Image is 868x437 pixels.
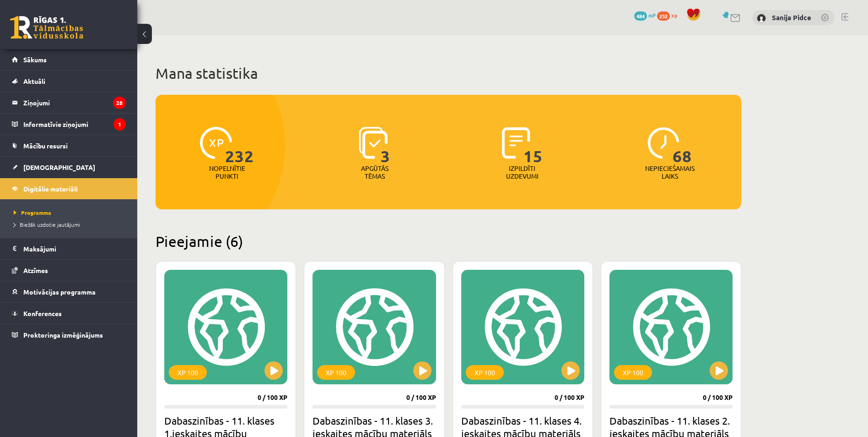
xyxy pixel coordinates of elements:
[772,13,811,22] a: Sanija Pidce
[156,64,741,82] h1: Mana statistika
[200,127,232,159] img: icon-xp-0682a9bc20223a9ccc6f5883a126b849a74cddfe5390d2b41b4391c66f2066e7.svg
[673,127,692,164] span: 68
[225,127,254,164] span: 232
[657,11,682,19] a: 232 xp
[14,221,80,228] span: Biežāk uzdotie jautājumi
[23,163,95,171] span: [DEMOGRAPHIC_DATA]
[23,309,62,317] span: Konferences
[12,114,126,135] a: Informatīvie ziņojumi1
[504,164,540,180] p: Izpildīti uzdevumi
[12,324,126,345] a: Proktoringa izmēģinājums
[23,77,45,85] span: Aktuāli
[14,208,128,217] a: Programma
[23,288,96,296] span: Motivācijas programma
[156,232,741,250] h2: Pieejamie (6)
[169,365,207,380] div: XP 100
[12,238,126,259] a: Maksājumi
[757,14,766,23] img: Sanija Pidce
[657,11,670,21] span: 232
[23,238,126,259] legend: Maksājumi
[113,118,126,131] i: 1
[23,142,68,150] span: Mācību resursi
[10,16,83,39] a: Rīgas 1. Tālmācības vidusskola
[502,127,530,159] img: icon-completed-tasks-ad58ae20a441b2904462921112bc710f1caf180af7a3daa7317a5a94f2d26646.svg
[23,114,126,135] legend: Informatīvie ziņojumi
[23,92,126,113] legend: Ziņojumi
[12,92,126,113] a: Ziņojumi28
[12,157,126,178] a: [DEMOGRAPHIC_DATA]
[12,303,126,324] a: Konferences
[523,127,543,164] span: 15
[23,55,47,64] span: Sākums
[359,127,388,159] img: icon-learned-topics-4a711ccc23c960034f471b6e78daf4a3bad4a20eaf4de84257b87e66633f6470.svg
[634,11,656,19] a: 484 mP
[113,97,126,109] i: 28
[23,185,78,193] span: Digitālie materiāli
[12,135,126,156] a: Mācību resursi
[466,365,504,380] div: XP 100
[12,281,126,302] a: Motivācijas programma
[23,266,48,274] span: Atzīmes
[634,11,647,21] span: 484
[209,164,245,180] p: Nopelnītie punkti
[12,178,126,199] a: Digitālie materiāli
[381,127,390,164] span: 3
[645,164,695,180] p: Nepieciešamais laiks
[14,209,51,216] span: Programma
[12,260,126,281] a: Atzīmes
[12,49,126,70] a: Sākums
[648,11,656,19] span: mP
[357,164,393,180] p: Apgūtās tēmas
[12,71,126,92] a: Aktuāli
[317,365,355,380] div: XP 100
[671,11,677,19] span: xp
[14,220,128,229] a: Biežāk uzdotie jautājumi
[614,365,652,380] div: XP 100
[647,127,679,159] img: icon-clock-7be60019b62300814b6bd22b8e044499b485619524d84068768e800edab66f18.svg
[23,331,103,339] span: Proktoringa izmēģinājums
